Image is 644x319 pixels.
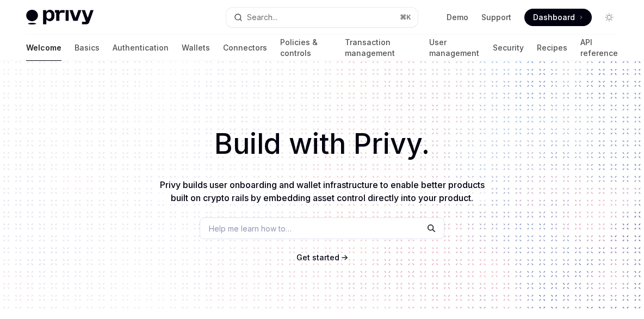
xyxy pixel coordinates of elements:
a: Get started [296,252,339,263]
a: Transaction management [345,35,416,61]
a: Policies & controls [280,35,332,61]
button: Search...⌘K [226,8,418,27]
a: API reference [580,35,618,61]
a: Wallets [182,35,210,61]
span: Get started [296,253,339,262]
h1: Build with Privy. [17,123,627,165]
span: Privy builds user onboarding and wallet infrastructure to enable better products built on crypto ... [160,179,485,203]
img: light logo [26,10,94,25]
span: Help me learn how to… [209,223,292,234]
a: Authentication [113,35,169,61]
a: Basics [75,35,100,61]
a: Dashboard [524,9,592,26]
a: User management [429,35,480,61]
span: Dashboard [533,12,575,23]
span: ⌘ K [400,13,411,22]
a: Connectors [223,35,267,61]
a: Security [493,35,524,61]
div: Search... [247,11,277,24]
a: Recipes [537,35,567,61]
a: Support [481,12,511,23]
a: Welcome [26,35,61,61]
button: Toggle dark mode [600,9,618,26]
a: Demo [447,12,468,23]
